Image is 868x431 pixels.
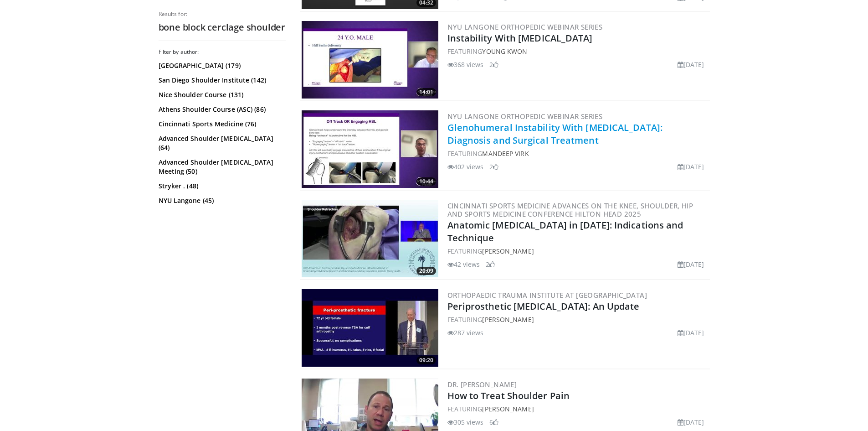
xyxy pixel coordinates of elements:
[447,380,517,389] a: Dr. [PERSON_NAME]
[159,134,284,152] a: Advanced Shoulder [MEDICAL_DATA] (64)
[302,200,438,277] img: c378f7be-860e-4c10-8c6a-76808544c5ac.300x170_q85_crop-smart_upscale.jpg
[302,200,438,277] a: 20:09
[489,162,498,171] li: 2
[482,315,534,324] a: [PERSON_NAME]
[416,356,436,364] span: 09:20
[447,417,484,427] li: 305 views
[416,88,436,96] span: 14:01
[447,300,640,312] a: Periprosthetic [MEDICAL_DATA]: An Update
[447,22,603,31] a: NYU Langone Orthopedic Webinar Series
[159,158,284,176] a: Advanced Shoulder [MEDICAL_DATA] Meeting (50)
[447,260,480,269] li: 42 views
[447,47,708,56] div: FEATURING
[447,162,484,171] li: 402 views
[159,48,286,56] h3: Filter by author:
[447,32,593,44] a: Instability With [MEDICAL_DATA]
[678,60,704,69] li: [DATE]
[447,328,484,338] li: 287 views
[416,177,436,186] span: 10:44
[489,60,498,69] li: 2
[159,196,284,205] a: NYU Langone (45)
[447,60,484,69] li: 368 views
[302,21,438,99] img: 104a0588-d1ca-46a8-82c9-d79cbba3df54.300x170_q85_crop-smart_upscale.jpg
[159,182,284,191] a: Stryker . (48)
[482,247,534,255] a: [PERSON_NAME]
[486,260,495,269] li: 2
[678,162,704,171] li: [DATE]
[159,21,286,33] h2: bone block cerclage shoulder
[678,417,704,427] li: [DATE]
[159,76,284,85] a: San Diego Shoulder Institute (142)
[447,291,647,300] a: Orthopaedic Trauma Institute at [GEOGRAPHIC_DATA]
[159,61,284,70] a: [GEOGRAPHIC_DATA] (179)
[447,404,708,414] div: FEATURING
[159,119,284,129] a: Cincinnati Sports Medicine (76)
[447,315,708,324] div: FEATURING
[678,260,704,269] li: [DATE]
[302,21,438,99] a: 14:01
[447,149,708,158] div: FEATURING
[447,121,663,146] a: Glenohumeral Instability With [MEDICAL_DATA]: Diagnosis and Surgical Treatment
[482,47,527,56] a: Young Kwon
[482,149,529,158] a: Mandeep Virk
[447,389,570,402] a: How to Treat Shoulder Pain
[482,405,534,413] a: [PERSON_NAME]
[447,201,693,218] a: Cincinnati Sports Medicine Advances on the Knee, Shoulder, Hip and Sports Medicine Conference Hil...
[447,219,683,244] a: Anatomic [MEDICAL_DATA] in [DATE]: Indications and Technique
[302,110,438,188] img: aae4179f-1ed4-40b9-9060-aac0ef34a477.300x170_q85_crop-smart_upscale.jpg
[489,417,498,427] li: 6
[678,328,704,338] li: [DATE]
[159,10,286,18] p: Results for:
[159,105,284,114] a: Athens Shoulder Course (ASC) (86)
[302,289,438,367] a: 09:20
[447,246,708,256] div: FEATURING
[159,90,284,99] a: Nice Shoulder Course (131)
[447,112,603,121] a: NYU Langone Orthopedic Webinar Series
[416,267,436,275] span: 20:09
[302,110,438,188] a: 10:44
[302,289,438,367] img: c6869caa-d954-42f7-8080-bd679f18f03d.300x170_q85_crop-smart_upscale.jpg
